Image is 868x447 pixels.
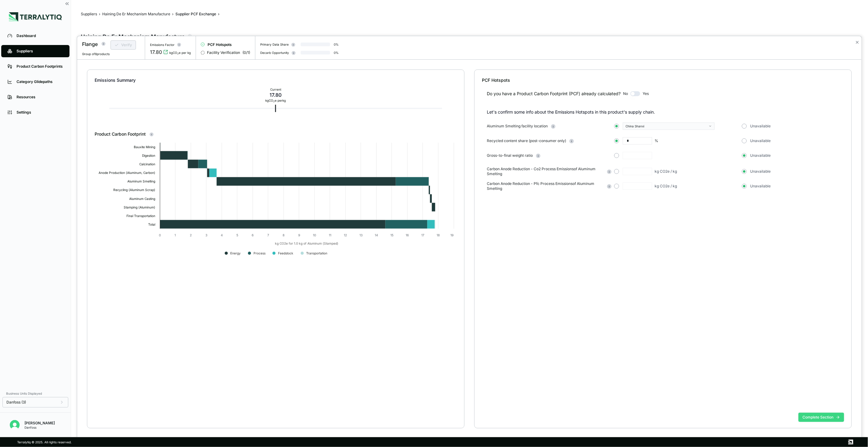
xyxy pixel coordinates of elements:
span: Facility Verification [207,50,240,55]
text: Final Transportation [126,214,155,218]
text: Total [148,223,155,226]
div: Flange [82,40,98,48]
text: 0 [159,233,161,237]
div: Decarb Opportunity [260,51,289,54]
div: Emissions Summary [95,77,457,83]
span: Unavailable [750,184,771,189]
sub: 2 [177,52,179,55]
span: Aluminum Smelting facility location [487,124,548,129]
div: Emissions Factor [150,43,175,47]
text: 11 [329,233,331,237]
text: Aluminum Smelting [127,179,155,183]
text: 18 [437,233,440,237]
text: 16 [406,233,409,237]
text: 15 [390,233,393,237]
button: China Shanxi [623,122,715,130]
svg: View audit trail [163,50,168,54]
span: Gross-to-final weight ratio [487,153,533,158]
span: ( 0 / 1 ) [242,50,250,55]
button: Complete Section [798,413,844,422]
div: Current [265,88,286,91]
div: kg CO e per kg [265,99,286,102]
text: 4 [220,233,223,237]
div: Primary Data Share [260,43,289,46]
div: 0 % [334,51,339,54]
div: 17.80 [265,91,286,99]
div: % [655,138,658,143]
text: Feedstock [278,251,293,255]
text: 9 [298,233,300,237]
text: 13 [359,233,363,237]
text: 2 [190,233,192,237]
div: China Shanxi [626,124,708,128]
div: Product Carbon Footprint [95,131,457,137]
text: Anode Production (Aluminum, Carbon) [99,171,155,175]
text: Aluminum Casting [129,197,155,201]
text: 19 [450,233,453,237]
span: Unavailable [750,169,771,174]
button: Close [855,39,859,46]
text: Energy [230,251,241,255]
text: 6 [252,233,254,237]
text: 12 [344,233,347,237]
div: kgCO e per kg [169,51,191,54]
text: Recycling (Aluminum Scrap) [113,188,155,192]
text: 14 [375,233,378,237]
p: Let's confirm some info about the Emissions Hotspots in this product's supply chain. [487,109,844,115]
text: Transportation [306,251,327,255]
text: Bauxite Mining [134,145,155,149]
span: Yes [643,91,649,96]
div: 17.80 [150,48,162,56]
span: Carbon Anode Reduction - Co2 Process Emissions of Aluminum Smelting [487,167,604,176]
span: Group of 8 products [82,52,110,56]
span: Unavailable [750,124,771,129]
span: PCF Hotspots [208,42,232,47]
text: Calcination [139,162,155,166]
span: Recycled content share (post-consumer only) [487,138,566,143]
text: 5 [236,233,238,237]
sub: 2 [273,100,275,103]
div: 0 % [334,43,339,46]
text: 10 [313,233,316,237]
text: 8 [283,233,284,237]
text: kg CO2e for 1.0 kg of Aluminum (Stamped) [275,242,338,246]
text: Process [254,251,265,255]
span: Carbon Anode Reduction - Pfc Process Emissions of Aluminum Smelting [487,181,604,191]
text: 17 [421,233,424,237]
div: PCF Hotspots [482,77,844,83]
div: kg CO2e / kg [655,169,677,174]
text: 7 [267,233,269,237]
span: Unavailable [750,138,771,143]
text: 1 [175,233,176,237]
text: 3 [205,233,207,237]
div: Do you have a Product Carbon Footprint (PCF) already calculated? [487,91,621,97]
span: No [623,91,628,96]
text: Digestion [142,154,155,158]
span: Unavailable [750,153,771,158]
text: Stamping (Aluminum) [124,205,155,209]
div: kg CO2e / kg [655,184,677,189]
